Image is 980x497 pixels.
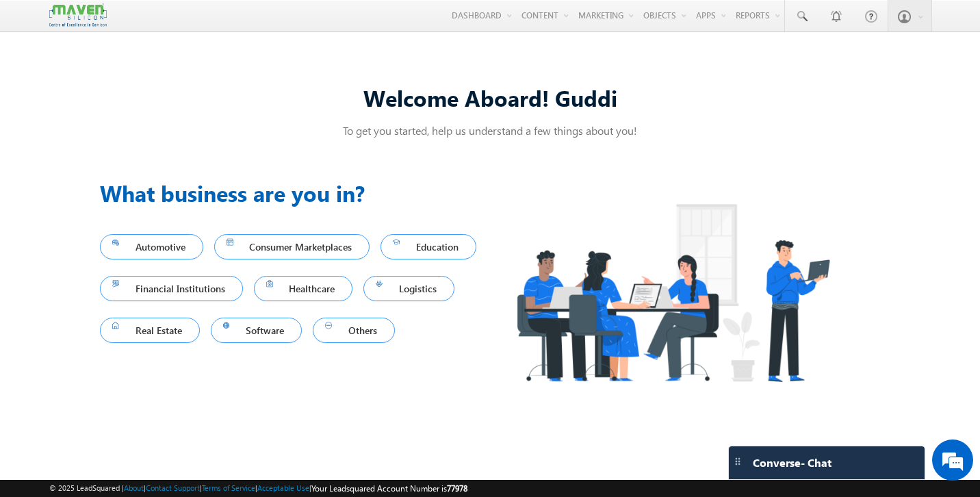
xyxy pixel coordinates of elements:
img: Industry.png [490,177,855,409]
img: Custom Logo [49,3,107,27]
span: Financial Institutions [112,279,231,298]
span: Healthcare [266,279,341,298]
a: Acceptable Use [257,483,309,492]
span: Consumer Marketplaces [227,238,358,256]
span: Your Leadsquared Account Number is [311,483,467,494]
span: Software [223,321,290,340]
h3: What business are you in? [100,177,490,209]
span: Converse - Chat [753,457,831,469]
a: About [124,483,144,492]
a: Terms of Service [202,483,255,492]
p: To get you started, help us understand a few things about you! [100,123,880,138]
img: carter-drag [732,456,743,467]
span: Automotive [112,238,191,256]
span: Education [393,238,464,256]
span: Logistics [376,279,442,298]
span: Others [325,321,383,340]
span: 77978 [447,483,467,494]
div: Welcome Aboard! Guddi [100,83,880,112]
span: Real Estate [112,321,188,340]
span: © 2025 LeadSquared | | | | | [49,482,467,495]
a: Contact Support [146,483,200,492]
